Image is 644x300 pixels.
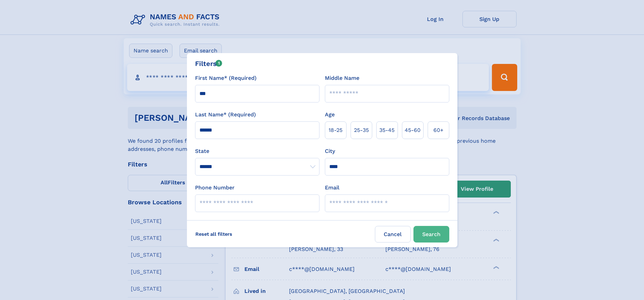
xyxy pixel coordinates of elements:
[195,74,257,82] label: First Name* (Required)
[325,111,335,119] label: Age
[325,147,335,155] label: City
[379,126,395,134] span: 35‑45
[329,126,342,134] span: 18‑25
[413,226,449,243] button: Search
[195,111,256,119] label: Last Name* (Required)
[325,74,359,82] label: Middle Name
[195,184,235,192] label: Phone Number
[375,226,411,243] label: Cancel
[354,126,369,134] span: 25‑35
[433,126,444,134] span: 60+
[191,226,237,242] label: Reset all filters
[195,59,222,69] div: Filters
[405,126,421,134] span: 45‑60
[195,147,319,155] label: State
[325,184,339,192] label: Email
